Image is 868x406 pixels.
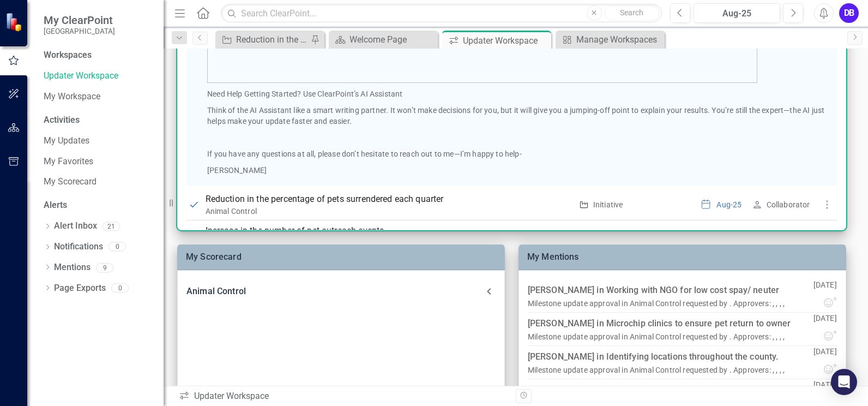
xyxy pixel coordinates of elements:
[218,33,308,46] a: Reduction in the percentage of pets surrendered each quarter
[44,91,153,103] a: My Workspace
[206,193,572,206] p: Reduction in the percentage of pets surrendered each quarter
[207,165,833,176] p: [PERSON_NAME]
[528,383,750,398] div: [PERSON_NAME] in
[349,33,435,46] div: Welcome Page
[606,318,791,329] a: Microchip clinics to ensure pet return to owner
[558,33,662,46] a: Manage Workspaces
[839,3,859,23] button: DB
[103,222,120,231] div: 21
[463,34,548,47] div: Updater Workspace
[606,385,751,395] a: Identify needs within the community
[206,206,572,217] div: Animal Control
[54,282,106,295] a: Page Exports
[813,346,837,362] p: [DATE]
[206,224,572,237] p: Increase in the number of pet outreach events
[528,331,785,342] div: Milestone update approval in Animal Control requested by . Approvers: , , , ,
[44,27,115,35] small: [GEOGRAPHIC_DATA]
[54,261,91,274] a: Mentions
[96,263,113,272] div: 9
[527,252,579,262] a: My Mentions
[207,148,833,159] p: If you have any questions at all, please don’t hesitate to reach out to me—I’m happy to help-
[44,176,153,188] a: My Scorecard
[716,199,742,210] div: Aug-25
[207,105,833,127] p: Think of the AI Assistant like a smart writing partner. It won’t make decisions for you, but it w...
[576,33,662,46] div: Manage Workspaces
[528,349,778,365] div: [PERSON_NAME] in
[528,316,791,331] div: [PERSON_NAME] in
[605,5,659,21] button: Search
[620,8,643,17] span: Search
[179,390,508,403] div: Updater Workspace
[44,49,92,62] div: Workspaces
[44,14,115,27] span: My ClearPoint
[5,13,25,32] img: ClearPoint Strategy
[606,285,779,295] a: Working with NGO for low cost spay/ neuter
[54,241,103,253] a: Notifications
[813,379,837,396] p: [DATE]
[207,88,833,99] p: Need Help Getting Started? Use ClearPoint’s AI Assistant
[813,313,837,329] p: [DATE]
[697,7,776,20] div: Aug-25
[236,33,308,46] div: Reduction in the percentage of pets surrendered each quarter
[694,3,780,23] button: Aug-25
[44,135,153,147] a: My Updates
[111,284,129,293] div: 0
[54,220,97,232] a: Alert Inbox
[593,199,623,210] div: Initiative
[528,365,785,375] div: Milestone update approval in Animal Control requested by . Approvers: , , , ,
[44,70,153,82] a: Updater Workspace
[831,369,857,395] div: Open Intercom Messenger
[528,298,785,309] div: Milestone update approval in Animal Control requested by . Approvers: , , , ,
[528,283,779,298] div: [PERSON_NAME] in
[108,242,126,252] div: 0
[44,114,153,127] div: Activities
[44,156,153,168] a: My Favorites
[221,4,662,23] input: Search ClearPoint...
[606,351,778,362] a: Identifying locations throughout the county.
[767,199,810,210] div: Collaborator
[813,279,837,296] p: [DATE]
[186,284,483,299] div: Animal Control
[331,33,435,46] a: Welcome Page
[44,199,153,212] div: Alerts
[186,252,242,262] a: My Scorecard
[178,279,504,303] div: Animal Control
